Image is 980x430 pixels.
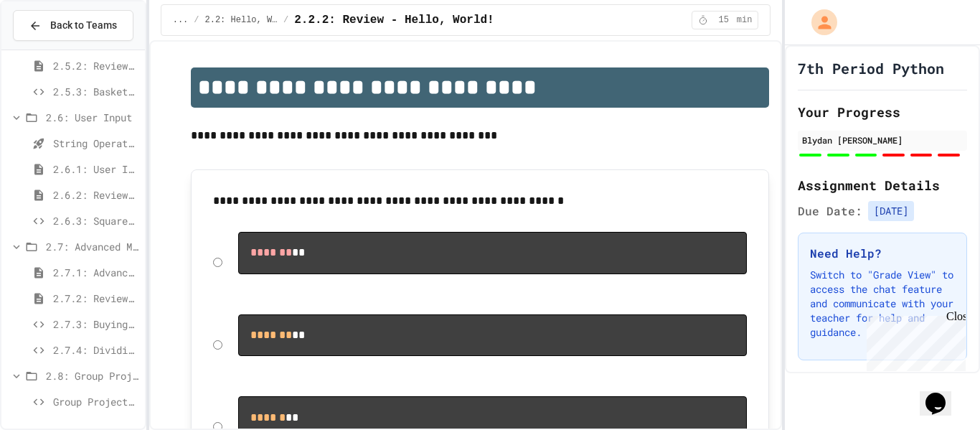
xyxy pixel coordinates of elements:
[53,162,139,177] span: 2.6.1: User Input
[712,14,735,26] span: 15
[46,110,139,125] span: 2.6: User Input
[53,394,139,409] span: Group Project - Mad Libs
[810,268,955,340] p: Switch to "Grade View" to access the chat feature and communicate with your teacher for help and ...
[53,213,139,228] span: 2.6.3: Squares and Circles
[868,201,914,221] span: [DATE]
[810,245,955,262] h3: Need Help?
[283,14,288,26] span: /
[920,373,966,416] iframe: chat widget
[53,84,139,99] span: 2.5.3: Basketballs and Footballs
[53,342,139,357] span: 2.7.4: Dividing a Number
[798,202,862,220] span: Due Date:
[53,58,139,73] span: 2.5.2: Review - String Operators
[796,6,841,39] div: My Account
[53,291,139,306] span: 2.7.2: Review - Advanced Math
[194,14,199,26] span: /
[53,317,139,332] span: 2.7.3: Buying Basketballs
[6,6,99,91] div: Chat with us now!Close
[50,18,117,33] span: Back to Teams
[861,310,966,371] iframe: chat widget
[802,134,963,146] div: Blydan [PERSON_NAME]
[13,10,133,41] button: Back to Teams
[53,136,139,151] span: String Operators - Quiz
[46,368,139,383] span: 2.8: Group Project - Mad Libs
[173,14,189,26] span: ...
[798,58,944,78] h1: 7th Period Python
[294,11,494,29] span: 2.2.2: Review - Hello, World!
[53,187,139,202] span: 2.6.2: Review - User Input
[737,14,753,26] span: min
[798,175,967,195] h2: Assignment Details
[798,102,967,122] h2: Your Progress
[205,14,278,26] span: 2.2: Hello, World!
[46,239,139,254] span: 2.7: Advanced Math
[53,265,139,280] span: 2.7.1: Advanced Math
